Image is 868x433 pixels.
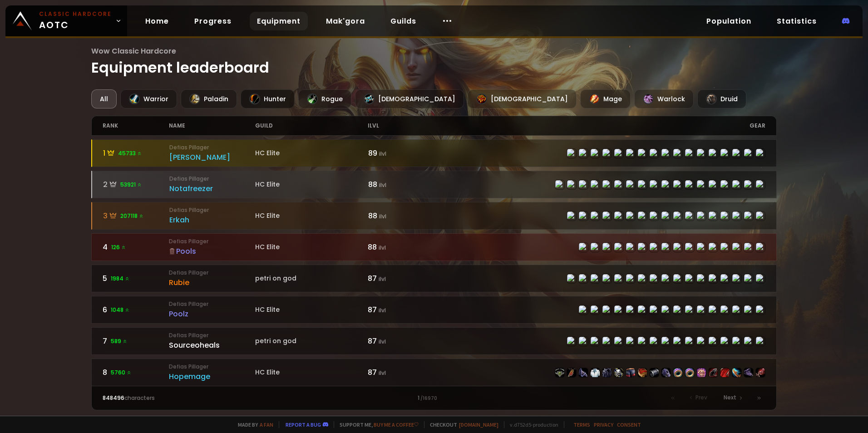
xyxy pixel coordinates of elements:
[368,367,434,378] div: 87
[573,421,590,428] a: Terms
[724,394,736,402] span: Next
[169,308,255,320] div: Poolz
[379,338,386,345] small: ilvl
[368,116,434,135] div: ilvl
[255,148,368,158] div: HC Elite
[579,368,588,377] img: item-22499
[169,340,255,351] div: Sourceoheals
[103,241,169,253] div: 4
[91,296,777,324] a: 61048 Defias PillagerPoolzHC Elite87 ilvlitem-22506item-22943item-22507item-22504item-22510item-2...
[91,359,777,386] a: 85760 Defias PillagerHopemageHC Elite87 ilvlitem-22498item-21608item-22499item-6795item-22496item...
[169,331,255,340] small: Defias Pillager
[103,116,169,135] div: rank
[103,304,169,315] div: 6
[111,306,130,314] span: 1048
[169,237,255,246] small: Defias Pillager
[169,300,255,308] small: Defias Pillager
[319,12,372,30] a: Mak'gora
[634,89,694,108] div: Warlock
[379,181,386,189] small: ilvl
[169,175,256,183] small: Defias Pillager
[111,337,128,345] span: 589
[91,45,777,57] span: Wow Classic Hardcore
[374,421,419,428] a: Buy me a coffee
[111,275,130,283] span: 1984
[459,421,498,428] a: [DOMAIN_NAME]
[91,45,777,79] h1: Equipment leaderboard
[118,149,142,157] span: 45733
[120,89,177,108] div: Warrior
[103,394,268,402] div: characters
[103,335,169,347] div: 7
[103,148,169,159] div: 1
[241,89,295,108] div: Hunter
[661,368,671,377] img: item-22501
[720,368,730,377] img: item-22731
[420,395,437,402] small: / 16970
[91,233,777,261] a: 4126 Defias PillagerPoolsHC Elite88 ilvlitem-22506item-22943item-22507item-22504item-22510item-22...
[103,367,169,378] div: 8
[298,89,351,108] div: Rogue
[744,368,753,377] img: item-21597
[699,12,759,30] a: Population
[169,206,256,214] small: Defias Pillager
[181,89,237,108] div: Paladin
[91,89,117,108] div: All
[286,421,321,428] a: Report a bug
[138,12,176,30] a: Home
[169,371,255,382] div: Hopemage
[91,327,777,355] a: 7589 Defias PillagerSourceohealspetri on god87 ilvlitem-22514item-21712item-22515item-4336item-22...
[617,421,641,428] a: Consent
[91,139,777,167] a: 145733 Defias Pillager[PERSON_NAME]HC Elite89 ilvlitem-22498item-23057item-22499item-4335item-224...
[334,421,419,428] span: Support me,
[638,368,647,377] img: item-22500
[5,5,127,36] a: Classic HardcoreAOTC
[91,202,777,230] a: 3207118 Defias PillagerErkahHC Elite88 ilvlitem-22498item-23057item-22983item-17723item-22496item...
[255,368,368,377] div: HC Elite
[379,369,386,377] small: ilvl
[424,421,498,428] span: Checkout
[187,12,239,30] a: Progress
[169,277,255,288] div: Rubie
[255,180,368,189] div: HC Elite
[650,368,659,377] img: item-23021
[379,244,386,251] small: ilvl
[368,210,434,221] div: 88
[468,89,577,108] div: [DEMOGRAPHIC_DATA]
[434,116,765,135] div: gear
[169,363,255,371] small: Defias Pillager
[120,181,142,189] span: 53921
[169,152,256,163] div: [PERSON_NAME]
[169,116,255,135] div: name
[169,183,256,194] div: Notafreezer
[111,243,126,251] span: 126
[255,336,368,346] div: petri on god
[169,269,255,277] small: Defias Pillager
[255,305,368,315] div: HC Elite
[250,12,308,30] a: Equipment
[685,368,694,377] img: item-23025
[111,369,132,377] span: 5760
[103,273,169,284] div: 5
[91,171,777,198] a: 253921 Defias PillagerNotafreezerHC Elite88 ilvlitem-22498item-23057item-22983item-2575item-22496...
[379,150,386,157] small: ilvl
[591,368,600,377] img: item-6795
[260,421,273,428] a: a fan
[368,148,434,159] div: 89
[368,273,434,284] div: 87
[169,214,256,226] div: Erkah
[594,421,613,428] a: Privacy
[580,89,631,108] div: Mage
[103,394,124,402] span: 848496
[255,242,368,252] div: HC Elite
[255,116,368,135] div: guild
[232,421,273,428] span: Made by
[379,212,386,220] small: ilvl
[268,394,600,402] div: 1
[379,306,386,314] small: ilvl
[697,368,706,377] img: item-23001
[169,143,256,152] small: Defias Pillager
[379,275,386,283] small: ilvl
[614,368,623,377] img: item-22730
[709,368,718,377] img: item-19379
